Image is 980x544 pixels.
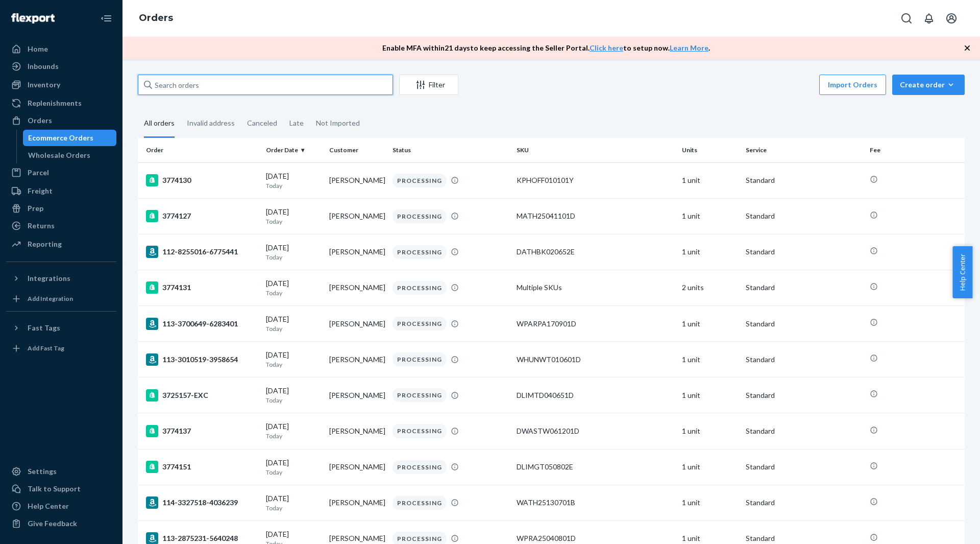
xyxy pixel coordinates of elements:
[28,294,73,303] div: Add Integration
[23,130,117,146] a: Ecommerce Orders
[28,61,59,72] div: Inbounds
[325,198,388,234] td: [PERSON_NAME]
[746,282,862,293] p: Standard
[325,449,388,485] td: [PERSON_NAME]
[146,210,258,222] div: 3774127
[517,533,674,543] div: WPRA25040801D
[329,146,384,154] div: Customer
[266,432,321,440] p: Today
[388,138,512,162] th: Status
[28,186,53,196] div: Freight
[393,245,447,259] div: PROCESSING
[517,211,674,221] div: MATH25041101D
[23,147,117,163] a: Wholesale Orders
[746,498,862,508] p: Standard
[6,200,116,217] a: Prep
[6,236,116,252] a: Reporting
[266,243,321,262] div: [DATE]
[146,496,258,509] div: 114-3327518-4036239
[146,281,258,294] div: 3774131
[900,80,957,90] div: Create order
[678,138,741,162] th: Units
[266,350,321,369] div: [DATE]
[6,58,116,75] a: Inbounds
[144,110,175,138] div: All orders
[517,462,674,472] div: DLIMGT050802E
[892,75,965,95] button: Create order
[517,498,674,508] div: WATH25130701B
[325,377,388,413] td: [PERSON_NAME]
[146,461,258,473] div: 3774151
[6,95,116,111] a: Replenishments
[325,485,388,521] td: [PERSON_NAME]
[400,80,458,90] div: Filter
[6,183,116,199] a: Freight
[28,80,60,90] div: Inventory
[6,77,116,93] a: Inventory
[746,426,862,436] p: Standard
[6,112,116,129] a: Orders
[517,390,674,400] div: DLIMTD040651D
[325,342,388,377] td: [PERSON_NAME]
[746,533,862,543] p: Standard
[266,324,321,333] p: Today
[325,162,388,198] td: [PERSON_NAME]
[746,319,862,329] p: Standard
[325,306,388,342] td: [PERSON_NAME]
[517,319,674,329] div: WPARPA170901D
[678,485,741,521] td: 1 unit
[382,43,710,53] p: Enable MFA within 21 days to keep accessing the Seller Portal. to setup now. .
[517,175,674,185] div: KPHOFF010101Y
[6,481,116,497] button: Talk to Support
[316,110,360,136] div: Not Imported
[11,13,55,23] img: Flexport logo
[325,270,388,305] td: [PERSON_NAME]
[6,270,116,287] button: Integrations
[393,460,447,474] div: PROCESSING
[819,75,886,95] button: Import Orders
[28,273,70,283] div: Integrations
[399,75,458,95] button: Filter
[746,390,862,400] p: Standard
[266,504,321,512] p: Today
[28,466,57,477] div: Settings
[512,138,678,162] th: SKU
[393,317,447,330] div: PROCESSING
[28,150,90,160] div: Wholesale Orders
[266,421,321,440] div: [DATE]
[325,413,388,449] td: [PERSON_NAME]
[146,246,258,258] div: 112-8255016-6775441
[952,246,972,298] button: Help Center
[590,43,623,52] a: Click here
[28,44,48,54] div: Home
[678,342,741,377] td: 1 unit
[28,98,82,108] div: Replenishments
[6,463,116,480] a: Settings
[6,320,116,336] button: Fast Tags
[266,468,321,477] p: Today
[75,7,111,16] span: Support
[742,138,866,162] th: Service
[28,115,52,126] div: Orders
[266,253,321,262] p: Today
[28,221,55,231] div: Returns
[393,281,447,295] div: PROCESSING
[96,8,116,29] button: Close Navigation
[266,386,321,405] div: [DATE]
[266,181,321,190] p: Today
[6,515,116,532] button: Give Feedback
[146,425,258,437] div: 3774137
[146,174,258,186] div: 3774130
[393,388,447,402] div: PROCESSING
[678,413,741,449] td: 1 unit
[266,171,321,190] div: [DATE]
[393,174,447,187] div: PROCESSING
[393,496,447,510] div: PROCESSING
[262,138,325,162] th: Order Date
[512,270,678,305] td: Multiple SKUs
[517,426,674,436] div: DWASTW061201D
[289,110,304,136] div: Late
[866,138,965,162] th: Fee
[146,318,258,330] div: 113-3700649-6283401
[678,377,741,413] td: 1 unit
